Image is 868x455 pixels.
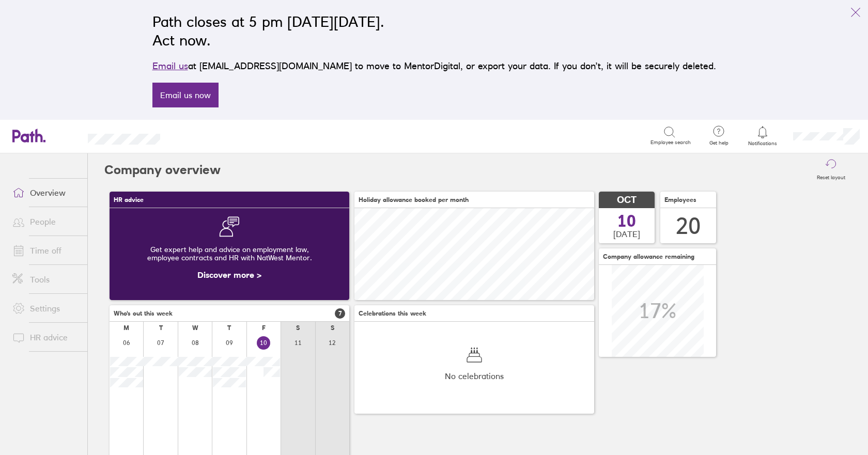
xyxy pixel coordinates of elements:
div: T [227,324,231,332]
span: Who's out this week [114,310,173,317]
a: Email us [152,60,188,71]
span: OCT [617,195,637,206]
h2: Path closes at 5 pm [DATE][DATE]. Act now. [152,12,716,50]
span: [DATE] [613,229,640,239]
span: Holiday allowance booked per month [359,196,469,203]
a: Settings [4,298,87,319]
span: Celebrations this week [359,310,426,317]
span: 10 [617,213,636,229]
p: at [EMAIL_ADDRESS][DOMAIN_NAME] to move to MentorDigital, or export your data. If you don’t, it w... [152,59,716,73]
div: F [262,324,266,332]
span: Get help [702,140,736,146]
a: Notifications [746,125,780,147]
a: HR advice [4,327,87,348]
div: S [331,324,334,332]
span: 7 [335,308,345,319]
div: M [123,324,129,332]
div: Search [188,131,214,140]
a: Tools [4,269,87,290]
label: Reset layout [811,171,851,181]
span: No celebrations [445,371,504,381]
div: Get expert help and advice on employment law, employee contracts and HR with NatWest Mentor. [118,237,341,270]
span: Employees [664,196,696,203]
h2: Company overview [104,153,221,186]
div: W [192,324,198,332]
span: Company allowance remaining [603,253,694,260]
a: Discover more > [197,270,261,280]
div: S [296,324,300,332]
div: 20 [676,213,701,239]
a: People [4,211,87,232]
button: Reset layout [811,153,851,186]
div: T [159,324,163,332]
span: Employee search [650,139,691,146]
span: HR advice [114,196,144,203]
a: Overview [4,182,87,203]
span: Notifications [746,140,780,147]
a: Email us now [152,83,219,107]
a: Time off [4,240,87,261]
